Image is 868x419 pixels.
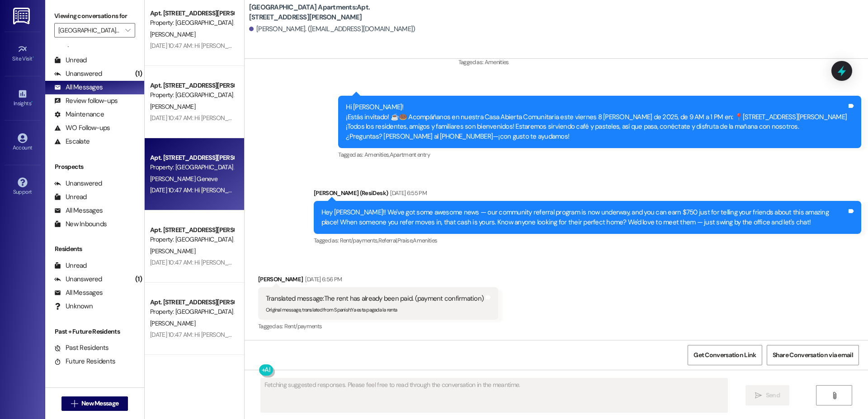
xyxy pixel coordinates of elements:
img: ResiDesk Logo [13,8,32,24]
div: All Messages [54,83,103,92]
a: Insights • [5,86,41,111]
div: Unread [54,56,87,65]
i:  [125,27,130,34]
div: WO Follow-ups [54,123,110,133]
div: Tagged as: [258,320,498,333]
i:  [831,392,838,399]
span: Rent/payments [284,322,322,330]
div: Unanswered [54,275,102,284]
i:  [755,392,762,399]
span: [PERSON_NAME] [150,247,195,255]
button: Share Conversation via email [767,345,859,365]
div: Property: [GEOGRAPHIC_DATA] Apartments [150,235,234,244]
span: Amenities , [364,151,390,158]
div: Property: [GEOGRAPHIC_DATA] Apartments [150,307,234,317]
div: Review follow-ups [54,96,118,106]
div: Unanswered [54,69,102,79]
div: Property: [GEOGRAPHIC_DATA] Apartments [150,163,234,172]
div: All Messages [54,288,103,298]
div: Apt. [STREET_ADDRESS][PERSON_NAME] [150,81,234,90]
div: Past Residents [54,343,109,353]
div: Tagged as: [338,148,861,161]
div: Translated message: The rent has already been paid. (payment confirmation) [266,294,484,303]
div: Unanswered [54,179,102,188]
span: New Message [81,399,118,408]
div: Prospects [45,162,144,172]
div: Unknown [54,302,93,311]
span: • [31,99,33,105]
i:  [71,400,78,407]
div: Past + Future Residents [45,327,144,336]
a: Account [5,130,41,155]
b: [GEOGRAPHIC_DATA] Apartments: Apt. [STREET_ADDRESS][PERSON_NAME] [249,3,430,22]
input: All communities [58,23,121,37]
div: Property: [GEOGRAPHIC_DATA] Apartments [150,18,234,28]
span: [PERSON_NAME] Geneve [150,175,217,183]
button: Get Conversation Link [688,345,762,365]
span: Amenities [413,237,437,244]
sub: Original message, translated from Spanish : Ya esta pagada la renta [266,307,397,313]
div: [DATE] 6:55 PM [388,188,427,198]
span: Amenities [485,58,509,66]
div: Property: [GEOGRAPHIC_DATA] Apartments [150,90,234,100]
div: Residents [45,244,144,254]
a: Support [5,175,41,199]
div: Apt. [STREET_ADDRESS][PERSON_NAME] [150,9,234,18]
span: [PERSON_NAME] [150,30,195,38]
span: Share Conversation via email [773,350,853,360]
textarea: Fetching suggested responses. Please feel free to read through the conversation in the meantime. [261,378,727,412]
a: Site Visit • [5,42,41,66]
div: [PERSON_NAME] (ResiDesk) [314,188,861,201]
div: Future Residents [54,357,115,366]
button: New Message [61,396,128,411]
div: [DATE] 6:56 PM [303,275,342,284]
span: • [33,54,34,61]
span: Referral , [378,237,397,244]
span: Send [766,391,780,400]
label: Viewing conversations for [54,9,135,23]
button: Send [745,385,789,405]
div: Unread [54,192,87,202]
span: Praise , [397,237,413,244]
div: Hi [PERSON_NAME]! ¡Estás invitado! ☕️🍩 Acompáñanos en nuestra Casa Abierta Comunitaria este viern... [346,102,847,141]
div: Apt. [STREET_ADDRESS][PERSON_NAME] [150,298,234,307]
div: Escalate [54,137,90,146]
div: Unread [54,261,87,270]
span: Rent/payments , [340,237,378,244]
div: [PERSON_NAME] [258,275,498,287]
div: New Inbounds [54,219,107,229]
div: Maintenance [54,110,104,119]
div: Tagged as: [458,56,861,69]
div: Apt. [STREET_ADDRESS][PERSON_NAME] [150,225,234,235]
span: Apartment entry [390,151,430,158]
div: [PERSON_NAME]. ([EMAIL_ADDRESS][DOMAIN_NAME]) [249,24,415,34]
span: [PERSON_NAME] [150,319,195,327]
div: Hey [PERSON_NAME]!! We've got some awesome news — our community referral program is now underway,... [321,208,847,227]
div: All Messages [54,206,103,215]
span: [PERSON_NAME] [150,102,195,111]
span: Get Conversation Link [693,350,756,360]
div: (1) [133,272,144,286]
div: Apt. [STREET_ADDRESS][PERSON_NAME] [150,153,234,163]
div: (1) [133,67,144,81]
div: Tagged as: [314,234,861,247]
